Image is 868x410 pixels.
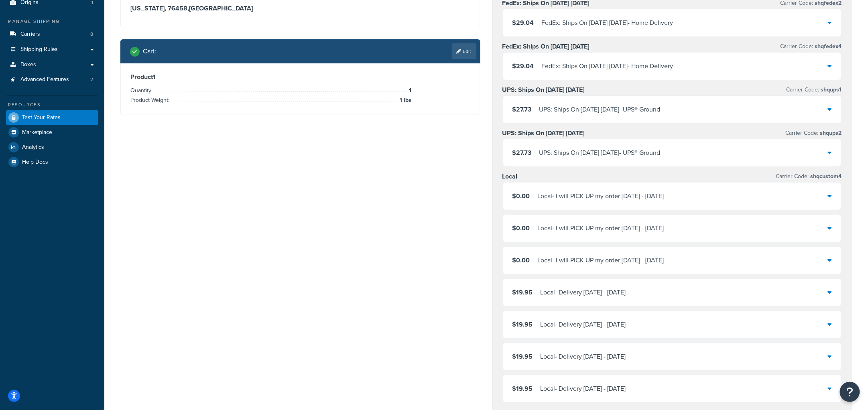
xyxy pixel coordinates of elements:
[130,96,171,104] span: Product Weight:
[787,84,842,95] p: Carrier Code:
[542,61,673,72] div: FedEx: Ships On [DATE] [DATE] - Home Delivery
[20,76,69,83] span: Advanced Features
[143,48,156,55] h2: Cart :
[542,17,673,28] div: FedEx: Ships On [DATE] [DATE] - Home Delivery
[539,147,661,158] div: UPS: Ships On [DATE] [DATE] - UPS® Ground
[512,288,533,297] span: $19.95
[813,42,842,51] span: shqfedex4
[512,256,530,265] span: $0.00
[22,129,52,136] span: Marketplace
[541,287,626,298] div: Local - Delivery [DATE] - [DATE]
[22,144,44,151] span: Analytics
[538,223,664,234] div: Local - I will PICK UP my order [DATE] - [DATE]
[130,73,470,81] h3: Product 1
[776,171,842,182] p: Carrier Code:
[512,191,530,201] span: $0.00
[22,159,48,166] span: Help Docs
[452,43,476,59] a: Edit
[6,155,98,169] a: Help Docs
[539,104,661,115] div: UPS: Ships On [DATE] [DATE] - UPS® Ground
[130,86,154,95] span: Quantity:
[840,382,860,402] button: Open Resource Center
[512,223,530,233] span: $0.00
[819,129,842,137] span: shqups2
[20,61,36,68] span: Boxes
[541,351,626,362] div: Local - Delivery [DATE] - [DATE]
[512,105,532,114] span: $27.73
[512,61,534,71] span: $29.04
[538,255,664,266] div: Local - I will PICK UP my order [DATE] - [DATE]
[809,172,842,181] span: shqcustom4
[502,173,518,181] h3: Local
[6,72,98,87] li: Advanced Features
[512,18,534,27] span: $29.04
[538,191,664,202] div: Local - I will PICK UP my order [DATE] - [DATE]
[6,27,98,42] a: Carriers8
[512,352,533,361] span: $19.95
[6,101,98,108] div: Resources
[6,57,98,72] a: Boxes
[22,114,61,121] span: Test Your Rates
[90,76,93,83] span: 2
[781,41,842,52] p: Carrier Code:
[6,42,98,57] a: Shipping Rules
[398,95,411,105] span: 1 lbs
[407,86,411,95] span: 1
[90,31,93,38] span: 8
[6,125,98,140] a: Marketplace
[512,320,533,329] span: $19.95
[786,128,842,139] p: Carrier Code:
[502,86,585,94] h3: UPS: Ships On [DATE] [DATE]
[6,110,98,125] a: Test Your Rates
[541,319,626,330] div: Local - Delivery [DATE] - [DATE]
[502,43,590,51] h3: FedEx: Ships On [DATE] [DATE]
[819,85,842,94] span: shqups1
[20,31,40,38] span: Carriers
[512,384,533,393] span: $19.95
[6,18,98,25] div: Manage Shipping
[6,72,98,87] a: Advanced Features2
[541,383,626,394] div: Local - Delivery [DATE] - [DATE]
[130,4,470,12] h3: [US_STATE], 76458 , [GEOGRAPHIC_DATA]
[20,46,58,53] span: Shipping Rules
[6,140,98,154] a: Analytics
[502,129,585,137] h3: UPS: Ships On [DATE] [DATE]
[6,27,98,42] li: Carriers
[512,148,532,157] span: $27.73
